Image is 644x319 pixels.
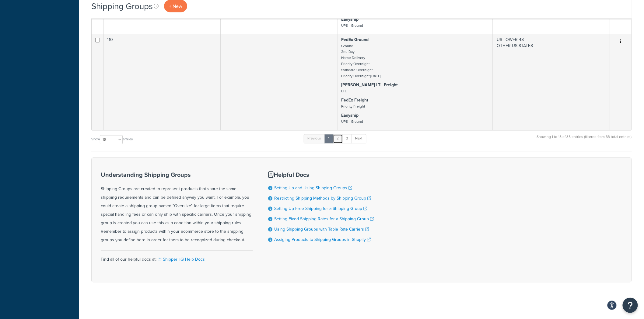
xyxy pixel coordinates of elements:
a: Setting Up Free Shipping for a Shipping Group [274,206,367,212]
a: Using Shipping Groups with Table Rate Carriers [274,226,369,233]
div: Showing 1 to 15 of 35 entries (filtered from 83 total entries) [537,134,632,147]
strong: FedEx Ground [341,36,369,43]
strong: [PERSON_NAME] LTL Freight [341,82,398,88]
strong: FedEx Freight [341,97,368,104]
div: Shipping Groups are created to represent products that share the same shipping requirements and c... [101,172,253,245]
a: Setting Fixed Shipping Rates for a Shipping Group [274,216,374,222]
small: UPS - Ground [341,119,363,125]
button: Open Resource Center [623,298,638,313]
a: 3 [342,134,352,143]
a: ShipperHQ Help Docs [156,256,205,263]
small: Priority Freight [341,104,365,109]
a: Next [352,134,366,143]
div: Find all of our helpful docs at: [101,251,253,264]
strong: Easyship [341,112,359,119]
span: + New [169,3,182,10]
small: LTL [341,89,347,94]
small: Ground 2nd Day Home Delivery Priority Overnight Standard Overnight Priority Overnight [DATE] [341,43,381,79]
td: US LOWER 48 OTHER US STATES [493,34,610,130]
small: UPS - Ground [341,23,363,28]
select: Showentries [100,135,123,144]
a: 2 [333,134,343,143]
label: Show entries [91,135,133,144]
strong: Easyship [341,16,359,22]
a: Assiging Products to Shipping Groups in Shopify [274,237,371,243]
h1: Shipping Groups [91,0,153,12]
h3: Helpful Docs [268,172,374,178]
h3: Understanding Shipping Groups [101,172,253,178]
a: Setting Up and Using Shipping Groups [274,185,352,191]
a: Previous [304,134,325,143]
a: 1 [324,134,334,143]
a: Restricting Shipping Methods by Shipping Group [274,195,371,202]
td: 110 [103,34,221,130]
